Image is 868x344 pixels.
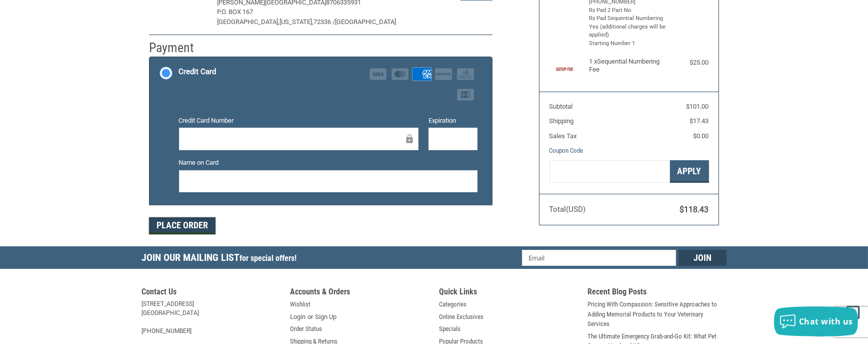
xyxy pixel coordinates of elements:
[549,205,586,214] span: Total (USD)
[149,217,215,234] button: Place Order
[280,18,314,26] span: [US_STATE],
[589,7,666,15] li: Rx Pad 2 Part No
[549,117,574,125] span: Shipping
[301,312,319,322] span: or
[549,160,670,183] input: Gift Certificate or Coupon Code
[549,132,577,140] span: Sales Tax
[549,103,573,110] span: Subtotal
[290,324,322,334] a: Order Status
[669,58,709,68] div: $25.00
[439,299,466,309] a: Categories
[290,287,429,299] h5: Accounts & Orders
[690,117,709,125] span: $17.43
[141,246,301,272] h5: Join Our Mailing List
[314,18,335,26] span: 72336 /
[428,116,477,126] label: Expiration
[217,18,280,26] span: [GEOGRAPHIC_DATA],
[680,205,709,214] span: $118.43
[141,299,280,335] address: [STREET_ADDRESS] [GEOGRAPHIC_DATA] [PHONE_NUMBER]
[589,58,666,74] h4: 1 x Sequential Numbering Fee
[179,158,477,168] label: Name on Card
[239,253,296,263] span: for special offers!
[693,132,709,140] span: $0.00
[589,40,666,48] li: Starting Number 1
[179,116,419,126] label: Credit Card Number
[290,299,310,309] a: Wishlist
[315,312,336,322] a: Sign Up
[335,18,396,26] span: [GEOGRAPHIC_DATA]
[549,147,583,154] a: Coupon Code
[149,40,207,56] h2: Payment
[799,316,853,327] span: Chat with us
[439,324,460,334] a: Specials
[290,312,305,322] a: Login
[589,15,666,40] li: Rx Pad Sequential Numbering Yes (additional charges will be applied)
[522,250,676,266] input: Email
[141,287,280,299] h5: Contact Us
[587,299,726,329] a: Pricing With Compassion: Sensitive Approaches to Adding Memorial Products to Your Veterinary Serv...
[686,103,709,110] span: $101.00
[217,8,253,16] span: P.O. BOX 167
[587,287,726,299] h5: Recent Blog Posts
[439,287,578,299] h5: Quick Links
[678,250,726,266] input: Join
[774,306,858,336] button: Chat with us
[179,64,216,80] div: Credit Card
[670,160,709,183] button: Apply
[439,312,483,322] a: Online Exclusives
